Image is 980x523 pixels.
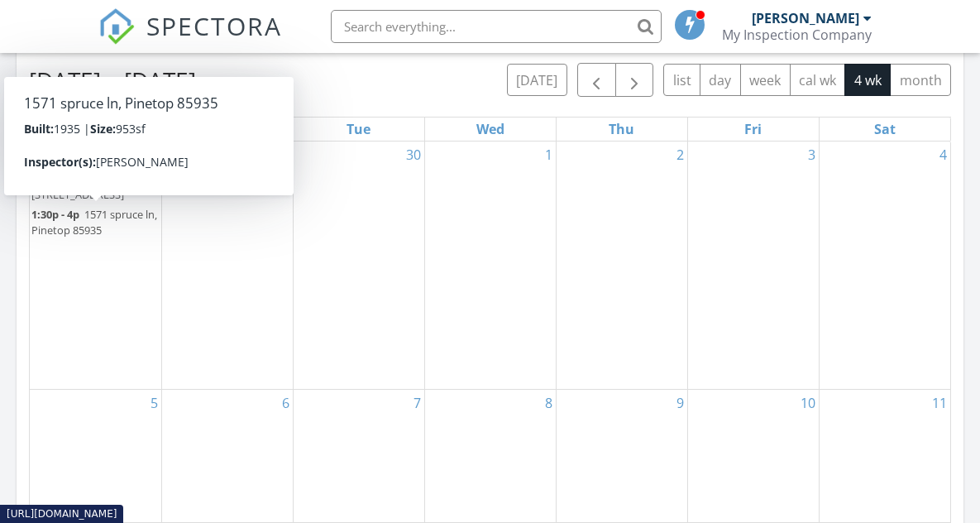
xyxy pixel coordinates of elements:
a: Go to September 28, 2025 [140,142,161,168]
a: Sunday [79,118,112,141]
td: Go to October 9, 2025 [556,389,687,523]
a: SPECTORA [98,22,282,57]
button: 4 wk [844,64,891,96]
a: Go to October 7, 2025 [410,390,424,416]
td: Go to September 28, 2025 [30,142,161,389]
td: Go to October 10, 2025 [687,389,819,523]
a: Go to October 1, 2025 [542,142,556,168]
a: Go to September 30, 2025 [403,142,424,168]
button: month [890,64,951,96]
a: Go to October 10, 2025 [797,390,819,416]
td: Go to October 11, 2025 [819,389,950,523]
td: Go to October 2, 2025 [556,142,687,389]
td: Go to October 6, 2025 [161,389,293,523]
span: 1:30p - 4p [31,207,79,222]
a: Go to October 6, 2025 [279,390,293,416]
a: Go to October 3, 2025 [805,142,819,168]
a: 1:30p - 4p 1571 spruce ln, Pinetop 85935 [31,207,157,238]
a: Go to September 29, 2025 [271,142,293,168]
button: Next [615,63,654,97]
input: Search everything... [331,10,662,43]
a: 8:30a - 11a [STREET_ADDRESS] [31,170,160,204]
a: Go to October 4, 2025 [936,142,950,168]
div: My Inspection Company [722,26,872,43]
a: Go to October 2, 2025 [673,142,687,168]
span: 1571 spruce ln, Pinetop 85935 [31,207,157,238]
td: Go to October 7, 2025 [293,389,424,523]
button: Previous [577,63,616,97]
a: 8:30a - 11a [STREET_ADDRESS] [31,171,127,202]
button: list [663,64,700,96]
span: 8:30a - 11a [31,171,85,186]
a: 1:30p - 4p 1571 spruce ln, Pinetop 85935 [31,205,160,240]
button: week [740,64,791,96]
a: Tuesday [343,118,374,141]
span: SPECTORA [146,8,282,43]
img: The Best Home Inspection Software - Spectora [98,8,135,45]
a: Wednesday [473,118,508,141]
button: cal wk [790,64,846,96]
a: Go to October 5, 2025 [147,390,161,416]
div: [PERSON_NAME] [752,10,859,26]
a: Monday [209,118,246,141]
td: Go to October 4, 2025 [819,142,950,389]
a: Go to October 11, 2025 [929,390,950,416]
td: Go to October 3, 2025 [687,142,819,389]
td: Go to October 8, 2025 [424,389,556,523]
a: Thursday [605,118,638,141]
button: [DATE] [507,64,567,96]
a: Friday [741,118,765,141]
a: Go to October 9, 2025 [673,390,687,416]
span: [STREET_ADDRESS] [31,187,124,202]
td: Go to October 5, 2025 [30,389,161,523]
h2: [DATE] – [DATE] [29,64,196,97]
td: Go to September 29, 2025 [161,142,293,389]
td: Go to September 30, 2025 [293,142,424,389]
a: Saturday [871,118,899,141]
td: Go to October 1, 2025 [424,142,556,389]
button: day [700,64,741,96]
a: Go to October 8, 2025 [542,390,556,416]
